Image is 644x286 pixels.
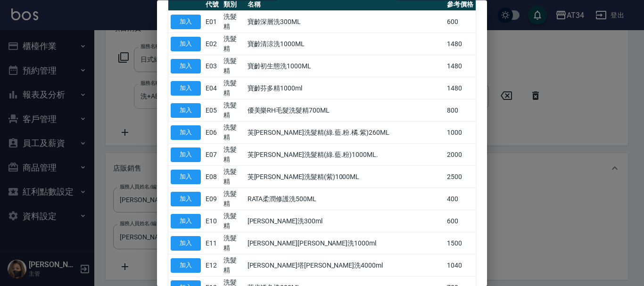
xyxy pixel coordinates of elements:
td: 1500 [445,232,476,254]
button: 加入 [171,170,201,184]
td: 400 [445,188,476,210]
td: 1480 [445,33,476,55]
button: 加入 [171,59,201,74]
td: 600 [445,210,476,232]
button: 加入 [171,125,201,140]
td: 寶齡初生態洗1000ML [245,55,445,77]
td: 洗髮精 [221,55,245,77]
td: E02 [203,33,221,55]
td: E05 [203,99,221,122]
td: 洗髮精 [221,210,245,232]
td: 洗髮精 [221,11,245,33]
td: E10 [203,210,221,232]
td: E03 [203,55,221,77]
td: 洗髮精 [221,144,245,166]
td: [PERSON_NAME][PERSON_NAME]洗1000ml [245,232,445,254]
td: 芙[PERSON_NAME]洗髮精(綠.藍.粉)1000ML. [245,144,445,166]
td: 2000 [445,144,476,166]
td: E08 [203,166,221,188]
td: 優美樂RH毛髮洗髮精700ML [245,99,445,122]
td: 寶齡清涼洗1000ML [245,33,445,55]
td: 1000 [445,122,476,144]
td: E06 [203,122,221,144]
td: E07 [203,144,221,166]
td: 洗髮精 [221,122,245,144]
td: E09 [203,188,221,210]
button: 加入 [171,192,201,206]
button: 加入 [171,236,201,251]
td: 洗髮精 [221,188,245,210]
td: E01 [203,11,221,33]
button: 加入 [171,147,201,162]
td: 洗髮精 [221,77,245,99]
td: 2500 [445,166,476,188]
td: 洗髮精 [221,99,245,122]
td: 芙[PERSON_NAME]洗髮精(紫)1000ML [245,166,445,188]
td: 洗髮精 [221,254,245,277]
td: E12 [203,254,221,277]
td: 1480 [445,77,476,99]
td: E04 [203,77,221,99]
button: 加入 [171,214,201,229]
td: 1480 [445,55,476,77]
td: [PERSON_NAME]洗300ml [245,210,445,232]
button: 加入 [171,37,201,51]
td: RATA柔潤修護洗500ML [245,188,445,210]
td: 寶齡深層洗300ML [245,11,445,33]
td: 寶齡芬多精1000ml [245,77,445,99]
td: 洗髮精 [221,33,245,55]
td: 洗髮精 [221,166,245,188]
td: 600 [445,11,476,33]
td: 洗髮精 [221,232,245,254]
td: 800 [445,99,476,122]
button: 加入 [171,81,201,96]
td: 芙[PERSON_NAME]洗髮精(綠.藍.粉.橘.紫)260ML [245,122,445,144]
td: 1040 [445,254,476,277]
td: E11 [203,232,221,254]
td: [PERSON_NAME]塔[PERSON_NAME]洗4000ml [245,254,445,277]
button: 加入 [171,258,201,273]
button: 加入 [171,103,201,118]
button: 加入 [171,15,201,29]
